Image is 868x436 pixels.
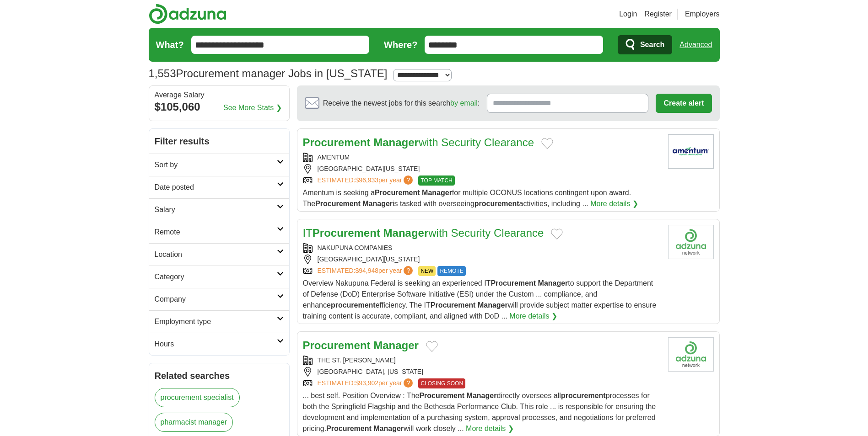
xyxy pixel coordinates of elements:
a: Category [149,266,289,288]
div: NAKUPUNA COMPANIES [303,243,661,253]
h2: Location [155,249,277,260]
a: Advanced [679,36,712,54]
span: CLOSING SOON [418,378,465,388]
a: Employers [685,9,720,20]
a: Salary [149,198,289,221]
span: ... best self. Position Overview : The directly oversees all processes for both the Springfield F... [303,392,656,432]
strong: procurement [331,301,376,309]
h2: Related searches [155,369,284,383]
span: $96,933 [355,176,378,184]
span: 1,553 [149,65,176,82]
div: [GEOGRAPHIC_DATA][US_STATE] [303,255,661,264]
strong: Procurement [491,279,536,287]
button: Create alert [656,94,712,113]
div: Average Salary [155,91,284,99]
strong: Procurement [303,339,371,351]
img: Company logo [668,225,714,259]
strong: Procurement [315,200,361,207]
strong: Procurement [431,301,476,309]
div: THE ST. [PERSON_NAME] [303,356,661,365]
h2: Hours [155,339,277,350]
h2: Remote [155,227,277,238]
span: ? [404,175,413,185]
strong: Procurement [419,392,464,399]
a: Date posted [149,176,289,198]
a: Remote [149,221,289,243]
strong: Manager [383,227,429,239]
a: AMENTUM [318,154,350,161]
h2: Salary [155,204,277,215]
h1: Procurement manager Jobs in [US_STATE] [149,67,388,80]
a: Procurement Managerwith Security Clearance [303,136,534,149]
div: [GEOGRAPHIC_DATA], [US_STATE] [303,367,661,377]
a: by email [450,99,478,107]
span: ? [404,266,413,275]
a: ESTIMATED:$94,948per year? [318,266,415,276]
strong: Manager [538,279,568,287]
label: What? [156,38,184,52]
a: Employment type [149,310,289,333]
strong: procurement [561,392,606,399]
a: Hours [149,333,289,355]
a: Register [644,9,672,20]
h2: Filter results [149,129,289,154]
h2: Sort by [155,160,277,170]
h2: Company [155,294,277,305]
span: Search [640,36,664,54]
strong: Manager [373,425,404,432]
a: ITProcurement Managerwith Security Clearance [303,227,544,239]
button: Add to favorite jobs [426,341,438,352]
span: NEW [418,266,436,276]
h2: Date posted [155,182,277,193]
div: $105,060 [155,99,284,115]
strong: Procurement [303,136,371,149]
a: More details ❯ [466,423,514,434]
strong: Procurement [313,227,380,239]
strong: Manager [478,301,508,309]
button: Add to favorite jobs [541,138,553,149]
img: Amentum logo [668,134,714,169]
span: TOP MATCH [418,175,454,186]
a: Company [149,288,289,310]
a: More details ❯ [509,311,557,322]
a: More details ❯ [590,198,638,209]
span: $94,948 [355,267,378,274]
img: Company logo [668,337,714,372]
a: procurement specialist [155,388,240,407]
h2: Category [155,271,277,282]
strong: Manager [373,339,419,351]
strong: Manager [467,392,497,399]
a: Sort by [149,154,289,176]
a: Login [619,9,637,20]
a: ESTIMATED:$93,902per year? [318,378,415,388]
span: ? [404,378,413,388]
strong: Manager [422,189,452,197]
strong: Procurement [375,189,420,197]
a: Procurement Manager [303,339,419,351]
span: Amentum is seeking a for multiple OCONUS locations contingent upon award. The is tasked with over... [303,189,631,207]
label: Where? [384,38,417,52]
strong: procurement [474,200,519,207]
span: $93,902 [355,379,378,387]
img: Adzuna logo [149,4,226,24]
strong: Procurement [326,425,372,432]
span: Receive the newest jobs for this search : [323,98,480,109]
button: Add to favorite jobs [551,229,563,239]
button: Search [618,35,672,54]
strong: Manager [362,200,393,207]
span: Overview Nakupuna Federal is seeking an experienced IT to support the Department of Defense (DoD)... [303,279,657,320]
strong: Manager [373,136,419,149]
a: pharmacist manager [155,413,233,432]
a: ESTIMATED:$96,933per year? [318,175,415,186]
div: [GEOGRAPHIC_DATA][US_STATE] [303,164,661,174]
span: REMOTE [437,266,465,276]
a: See More Stats ❯ [223,102,282,113]
a: Location [149,243,289,266]
h2: Employment type [155,316,277,327]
